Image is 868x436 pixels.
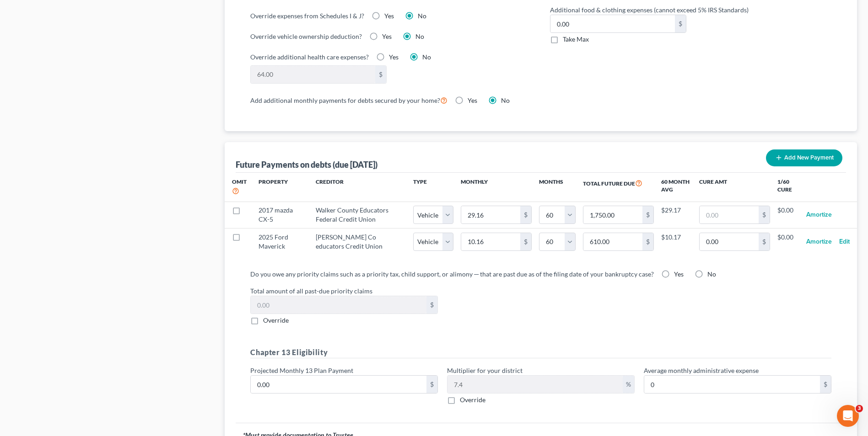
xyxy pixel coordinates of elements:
span: 3 [856,405,863,412]
label: Total amount of all past-due priority claims [246,286,836,296]
div: $ [675,15,686,32]
label: Override vehicle ownership deduction? [250,32,362,41]
td: [PERSON_NAME] Co educators Credit Union [308,229,413,255]
iframe: Intercom live chat [837,405,859,427]
th: 1/60 Cure [777,173,799,202]
td: $0.00 [777,229,799,255]
h5: Chapter 13 Eligibility [250,347,831,358]
span: Override [460,396,485,404]
th: Total Future Due [576,173,661,202]
th: Monthly [453,173,539,202]
label: Projected Monthly 13 Plan Payment [250,366,353,375]
th: Cure Amt [692,173,777,202]
td: $10.17 [661,229,692,255]
span: Yes [382,32,392,40]
span: No [707,270,716,278]
span: Yes [674,270,684,278]
th: Months [539,173,576,202]
th: Type [413,173,453,202]
input: 0.00 [251,376,426,393]
input: 0.00 [700,233,759,250]
label: Do you owe any priority claims such as a priority tax, child support, or alimony ─ that are past ... [250,269,654,279]
span: No [422,53,431,61]
th: Creditor [308,173,413,202]
div: $ [759,206,770,223]
th: Omit [225,173,251,202]
div: $ [426,376,437,393]
td: $0.00 [777,202,799,228]
span: Yes [384,12,394,20]
span: No [418,12,426,20]
div: $ [642,233,653,250]
input: 0.00 [583,233,642,250]
label: Add additional monthly payments for debts secured by your home? [250,95,447,106]
div: $ [820,376,831,393]
input: 0.00 [700,206,759,223]
label: Additional food & clothing expenses (cannot exceed 5% IRS Standards) [545,5,836,15]
span: No [501,96,510,104]
input: 0.00 [251,296,426,314]
td: 2025 Ford Maverick [251,229,308,255]
span: No [415,32,424,40]
span: Yes [468,96,477,104]
span: Override [263,316,289,324]
div: $ [426,296,437,314]
input: 0.00 [447,376,623,393]
label: Average monthly administrative expense [644,366,759,375]
div: $ [375,66,386,83]
button: Amortize [806,233,832,251]
div: $ [759,233,770,250]
div: Future Payments on debts (due [DATE]) [236,159,377,170]
div: $ [520,233,531,250]
input: 0.00 [251,66,375,83]
th: Property [251,173,308,202]
div: $ [642,206,653,223]
span: Take Max [563,35,589,43]
button: Add New Payment [766,149,842,166]
td: 2017 mazda CX-5 [251,202,308,228]
span: Yes [389,53,399,61]
button: Edit [839,233,850,251]
label: Multiplier for your district [447,366,523,375]
input: 0.00 [461,206,520,223]
div: $ [520,206,531,223]
button: Amortize [806,206,832,224]
th: 60 Month Avg [661,173,692,202]
input: 0.00 [461,233,520,250]
td: Walker County Educators Federal Credit Union [308,202,413,228]
label: Override additional health care expenses? [250,52,369,62]
input: 0.00 [644,376,820,393]
input: 0.00 [550,15,674,32]
label: Override expenses from Schedules I & J? [250,11,364,21]
td: $29.17 [661,202,692,228]
input: 0.00 [583,206,642,223]
div: % [623,376,634,393]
